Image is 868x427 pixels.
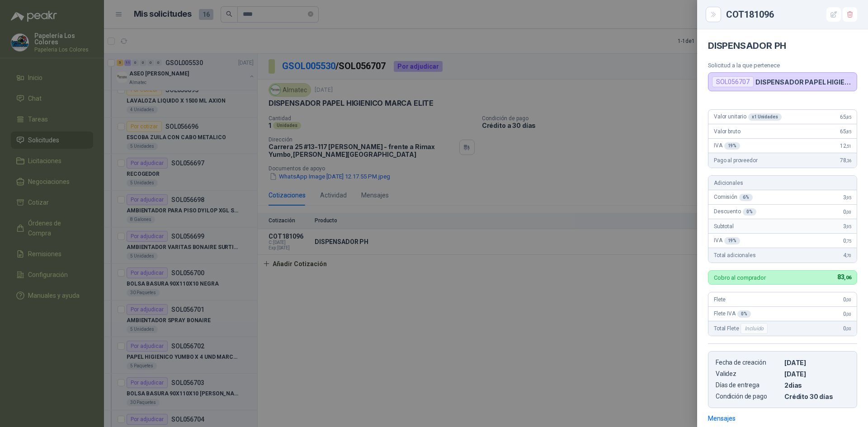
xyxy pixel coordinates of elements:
span: 3 [843,223,851,230]
p: Cobro al comprador [714,275,766,281]
span: ,85 [846,129,851,134]
span: 12 [840,143,851,149]
span: 65 [840,128,851,135]
span: ,00 [846,326,851,331]
span: Subtotal [714,223,734,230]
span: 83 [837,273,851,281]
p: Solicitud a la que pertenece [708,62,857,69]
div: Total adicionales [708,248,857,263]
span: 0 [843,311,851,317]
span: ,00 [846,210,851,215]
p: Condición de pago [716,393,781,400]
span: ,70 [846,253,851,258]
span: ,36 [846,158,851,163]
div: 0 % [743,208,756,216]
div: Mensajes [708,413,736,423]
span: Valor bruto [714,128,740,135]
span: Flete [714,296,726,303]
span: 65 [840,114,851,120]
div: 19 % [724,237,741,244]
button: Close [708,9,719,20]
span: 0 [843,325,851,332]
p: Días de entrega [716,381,781,389]
span: ,51 [846,144,851,149]
p: Crédito 30 días [784,393,849,400]
div: SOL056707 [712,76,754,87]
p: 2 dias [784,381,849,389]
p: Fecha de creación [716,359,781,366]
div: x 1 Unidades [748,113,782,121]
div: 6 % [739,194,753,201]
div: Incluido [741,323,768,334]
span: ,95 [846,195,851,200]
span: Valor unitario [714,113,782,121]
p: [DATE] [784,359,849,366]
h4: DISPENSADOR PH [708,40,857,51]
span: Total Flete [714,323,769,334]
p: Validez [716,370,781,378]
div: Adicionales [708,176,857,190]
span: Comisión [714,194,753,201]
span: 0 [843,238,851,244]
span: IVA [714,142,740,150]
span: 0 [843,209,851,215]
span: 78 [840,157,851,164]
span: Pago al proveedor [714,157,758,164]
p: [DATE] [784,370,849,378]
span: ,85 [846,115,851,120]
span: IVA [714,237,740,244]
div: 0 % [737,310,751,318]
p: DISPENSADOR PAPEL HIGIENICO MARCA ELITE [755,78,853,86]
span: 0 [843,296,851,303]
span: Flete IVA [714,310,751,318]
span: ,06 [844,275,851,281]
span: ,00 [846,297,851,302]
div: 19 % [724,142,741,150]
span: 4 [843,252,851,258]
span: ,75 [846,239,851,244]
span: Descuento [714,208,756,216]
span: ,00 [846,312,851,317]
span: 3 [843,194,851,201]
span: ,95 [846,224,851,229]
div: COT181096 [726,7,857,22]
